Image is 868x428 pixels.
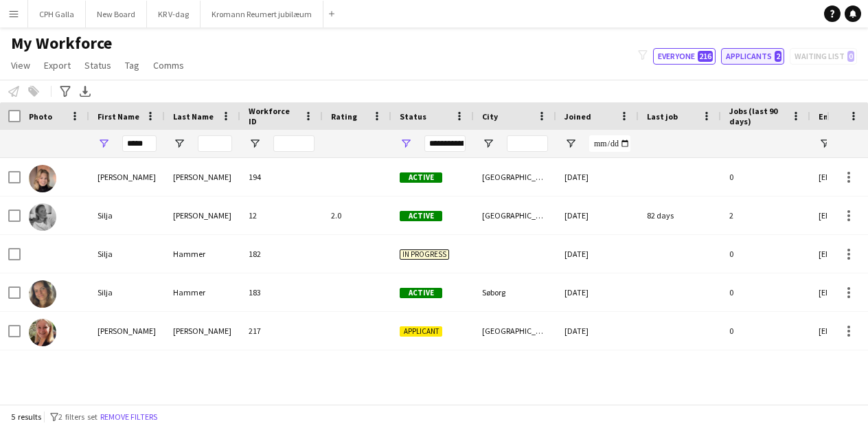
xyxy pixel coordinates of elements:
[165,312,240,350] div: [PERSON_NAME]
[29,319,56,346] img: Silja Weigelt Jensen
[721,235,810,273] div: 0
[147,1,201,27] button: KR V-dag
[89,273,165,311] div: Silja
[165,273,240,311] div: Hammer
[29,280,56,308] img: Silja Hammer
[721,312,810,350] div: 0
[639,196,721,234] div: 82 days
[400,172,442,183] span: Active
[400,211,442,221] span: Active
[173,137,185,150] button: Open Filter Menu
[240,158,323,196] div: 194
[5,56,36,74] a: View
[775,51,781,62] span: 2
[474,158,556,196] div: [GEOGRAPHIC_DATA]
[165,196,240,234] div: [PERSON_NAME]
[556,273,639,311] div: [DATE]
[38,56,76,74] a: Export
[86,1,147,27] button: New Board
[29,203,56,231] img: Silja Borgstrøm
[474,312,556,350] div: [GEOGRAPHIC_DATA]
[11,33,112,54] span: My Workforce
[400,249,449,260] span: In progress
[273,135,315,152] input: Workforce ID Filter Input
[482,111,498,122] span: City
[698,51,713,62] span: 216
[721,158,810,196] div: 0
[11,59,30,71] span: View
[240,273,323,311] div: 183
[556,312,639,350] div: [DATE]
[400,326,442,337] span: Applicant
[653,48,716,65] button: Everyone216
[165,158,240,196] div: [PERSON_NAME]
[57,83,73,100] app-action-btn: Advanced filters
[564,111,591,122] span: Joined
[122,135,157,152] input: First Name Filter Input
[556,158,639,196] div: [DATE]
[400,137,412,150] button: Open Filter Menu
[323,196,391,234] div: 2.0
[721,273,810,311] div: 0
[119,56,145,74] a: Tag
[29,165,56,192] img: Silja Bjørg Mortensen
[89,235,165,273] div: Silja
[44,59,71,71] span: Export
[153,59,184,71] span: Comms
[29,111,52,122] span: Photo
[173,111,214,122] span: Last Name
[249,137,261,150] button: Open Filter Menu
[721,196,810,234] div: 2
[647,111,678,122] span: Last job
[89,196,165,234] div: Silja
[556,196,639,234] div: [DATE]
[507,135,548,152] input: City Filter Input
[400,111,426,122] span: Status
[482,137,494,150] button: Open Filter Menu
[98,137,110,150] button: Open Filter Menu
[819,111,841,122] span: Email
[165,235,240,273] div: Hammer
[89,158,165,196] div: [PERSON_NAME]
[729,106,786,126] span: Jobs (last 90 days)
[98,409,160,425] button: Remove filters
[240,235,323,273] div: 182
[240,196,323,234] div: 12
[589,135,630,152] input: Joined Filter Input
[474,196,556,234] div: [GEOGRAPHIC_DATA]
[98,111,139,122] span: First Name
[400,288,442,298] span: Active
[474,273,556,311] div: Søborg
[331,111,357,122] span: Rating
[125,59,139,71] span: Tag
[89,312,165,350] div: [PERSON_NAME]
[198,135,232,152] input: Last Name Filter Input
[77,83,93,100] app-action-btn: Export XLSX
[721,48,784,65] button: Applicants2
[556,235,639,273] div: [DATE]
[84,59,111,71] span: Status
[79,56,117,74] a: Status
[201,1,323,27] button: Kromann Reumert jubilæum
[240,312,323,350] div: 217
[148,56,190,74] a: Comms
[819,137,831,150] button: Open Filter Menu
[249,106,298,126] span: Workforce ID
[564,137,577,150] button: Open Filter Menu
[28,1,86,27] button: CPH Galla
[58,412,98,422] span: 2 filters set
